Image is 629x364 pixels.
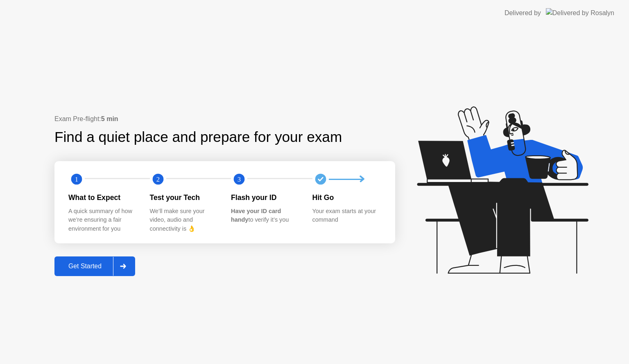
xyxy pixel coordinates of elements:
div: Hit Go [312,192,381,203]
div: to verify it’s you [231,207,299,225]
div: What to Expect [68,192,137,203]
text: 1 [75,175,78,183]
img: Delivered by Rosalyn [546,8,614,18]
text: 2 [156,175,159,183]
b: Have your ID card handy [231,208,281,223]
div: Exam Pre-flight: [54,114,395,124]
div: Delivered by [505,8,541,18]
div: Test your Tech [150,192,218,203]
div: We’ll make sure your video, audio and connectivity is 👌 [150,207,218,234]
text: 3 [238,175,241,183]
div: Flash your ID [231,192,299,203]
div: Get Started [57,263,113,270]
div: Your exam starts at your command [312,207,381,225]
div: A quick summary of how we’re ensuring a fair environment for you [68,207,137,234]
b: 5 min [101,115,118,122]
button: Get Started [54,256,135,276]
div: Find a quiet place and prepare for your exam [54,126,343,148]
